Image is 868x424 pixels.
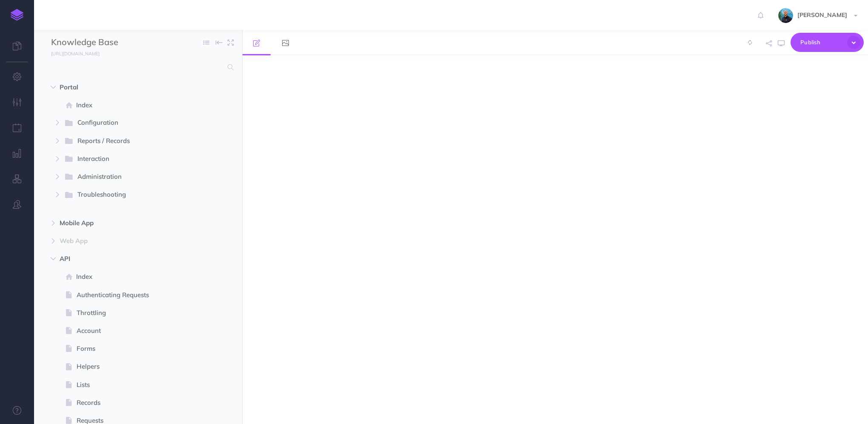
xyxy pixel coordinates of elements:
[77,154,178,165] span: Interaction
[34,49,108,57] a: [URL][DOMAIN_NAME]
[800,36,843,49] span: Publish
[778,8,793,23] img: 925838e575eb33ea1a1ca055db7b09b0.jpg
[77,308,191,318] span: Throttling
[60,218,180,228] span: Mobile App
[76,100,191,110] span: Index
[11,9,23,21] img: logo-mark.svg
[77,380,191,390] span: Lists
[77,398,191,408] span: Records
[793,11,851,19] span: [PERSON_NAME]
[77,326,191,336] span: Account
[51,51,100,57] small: [URL][DOMAIN_NAME]
[791,33,864,52] button: Publish
[77,344,191,354] span: Forms
[51,60,223,75] input: Search
[77,290,191,300] span: Authenticating Requests
[77,172,178,183] span: Administration
[77,117,178,129] span: Configuration
[77,361,191,372] span: Helpers
[76,272,191,282] span: Index
[77,189,178,201] span: Troubleshooting
[60,82,180,92] span: Portal
[60,254,180,264] span: API
[51,36,151,49] input: Documentation Name
[77,136,178,147] span: Reports / Records
[60,236,180,246] span: Web App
